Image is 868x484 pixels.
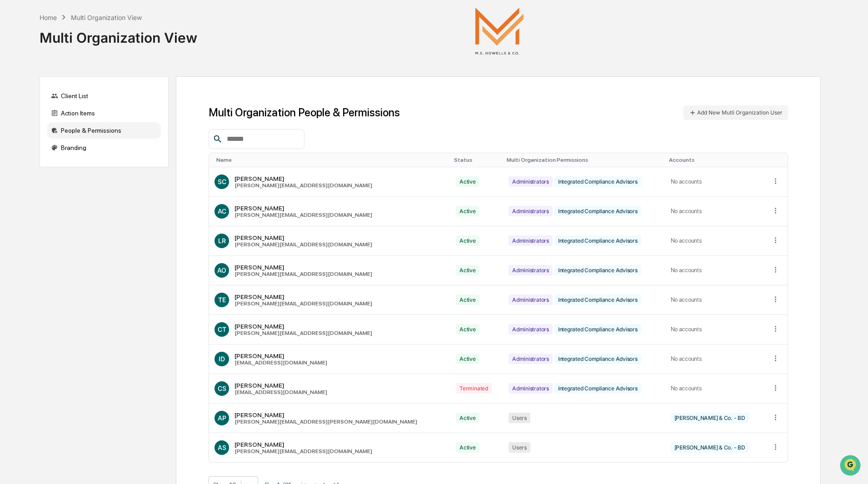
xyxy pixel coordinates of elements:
div: No accounts [671,326,761,333]
span: AC [218,207,226,215]
div: Multi Organization View [71,14,142,21]
div: Integrated Compliance Advisors [554,235,641,246]
div: [PERSON_NAME][EMAIL_ADDRESS][DOMAIN_NAME] [234,212,372,218]
div: Users [509,413,530,423]
div: Multi Organization View [40,22,197,46]
img: 1746055101610-c473b297-6a78-478c-a979-82029cc54cd1 [9,70,25,86]
span: Attestations [75,115,113,124]
span: SC [218,178,226,185]
div: [PERSON_NAME] [234,175,372,182]
div: No accounts [671,296,761,303]
img: M.S. Howells & Co. [454,7,545,55]
span: AP [218,414,226,422]
div: No accounts [671,178,761,185]
span: LR [218,237,226,244]
div: Administrators [509,265,553,275]
div: No accounts [671,355,761,362]
div: Administrators [509,383,553,394]
div: Toggle SortBy [773,157,784,163]
div: [PERSON_NAME][EMAIL_ADDRESS][DOMAIN_NAME] [234,300,372,307]
div: [PERSON_NAME] [234,234,372,241]
a: 🗄️Attestations [62,111,116,127]
div: [PERSON_NAME][EMAIL_ADDRESS][DOMAIN_NAME] [234,330,372,336]
div: [PERSON_NAME][EMAIL_ADDRESS][DOMAIN_NAME] [234,271,372,277]
div: Active [456,265,479,275]
div: No accounts [671,208,761,215]
div: [PERSON_NAME] [234,441,372,448]
span: ID [219,355,225,363]
h1: Multi Organization People & Permissions [209,106,400,119]
div: Active [456,235,479,246]
div: Administrators [509,324,553,334]
div: [PERSON_NAME] & Co. - BD [671,413,749,423]
div: [PERSON_NAME] [234,264,372,271]
span: CS [218,384,226,392]
div: 🔎 [9,133,16,140]
span: CT [218,325,226,333]
span: TE [218,296,226,304]
div: Administrators [509,235,553,246]
div: [PERSON_NAME] & Co. - BD [671,442,749,453]
div: [EMAIL_ADDRESS][DOMAIN_NAME] [234,389,327,395]
div: [PERSON_NAME] [234,323,372,330]
div: Integrated Compliance Advisors [554,206,641,216]
div: Active [456,354,479,364]
div: [EMAIL_ADDRESS][DOMAIN_NAME] [234,359,327,366]
div: Integrated Compliance Advisors [554,265,641,275]
div: No accounts [671,385,761,392]
div: Active [456,442,479,453]
div: [PERSON_NAME][EMAIL_ADDRESS][PERSON_NAME][DOMAIN_NAME] [234,419,417,425]
span: Data Lookup [18,132,57,141]
div: Active [456,324,479,334]
div: [PERSON_NAME][EMAIL_ADDRESS][DOMAIN_NAME] [234,448,372,454]
div: Active [456,176,479,187]
div: Toggle SortBy [454,157,499,163]
div: Active [456,294,479,305]
div: Administrators [509,354,553,364]
a: 🔎Data Lookup [5,128,61,145]
a: 🖐️Preclearance [5,111,62,127]
div: Integrated Compliance Advisors [554,383,641,394]
div: Client List [47,88,161,104]
div: [PERSON_NAME] [234,411,417,419]
div: No accounts [671,267,761,274]
span: AS [218,444,226,451]
div: Terminated [456,383,492,394]
div: Administrators [509,206,553,216]
div: Integrated Compliance Advisors [554,176,641,187]
div: Users [509,442,530,453]
div: [PERSON_NAME][EMAIL_ADDRESS][DOMAIN_NAME] [234,182,372,189]
div: Toggle SortBy [669,157,763,163]
div: Action Items [47,105,161,121]
div: 🗄️ [66,115,73,123]
div: Start new chat [31,70,149,79]
div: [PERSON_NAME] [234,382,327,389]
div: No accounts [671,237,761,244]
div: [PERSON_NAME] [234,293,372,300]
div: Administrators [509,176,553,187]
p: How can we help? [9,19,165,34]
div: [PERSON_NAME] [234,205,372,212]
div: Administrators [509,294,553,305]
span: Preclearance [18,115,59,124]
div: Integrated Compliance Advisors [554,324,641,334]
div: Active [456,206,479,216]
div: Toggle SortBy [507,157,661,163]
div: Active [456,413,479,423]
span: AO [217,266,226,274]
div: Integrated Compliance Advisors [554,294,641,305]
button: Add New Mutli Organization User [683,105,788,120]
span: Pylon [90,154,110,161]
button: Start new chat [155,72,165,83]
div: Home [40,14,57,21]
div: We're available if you need us! [31,79,115,86]
div: [PERSON_NAME][EMAIL_ADDRESS][DOMAIN_NAME] [234,241,372,248]
div: Toggle SortBy [216,157,447,163]
a: Powered byPylon [64,154,110,161]
div: People & Permissions [47,122,161,139]
div: Integrated Compliance Advisors [554,354,641,364]
div: 🖐️ [9,115,16,123]
iframe: Open customer support [839,454,863,479]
